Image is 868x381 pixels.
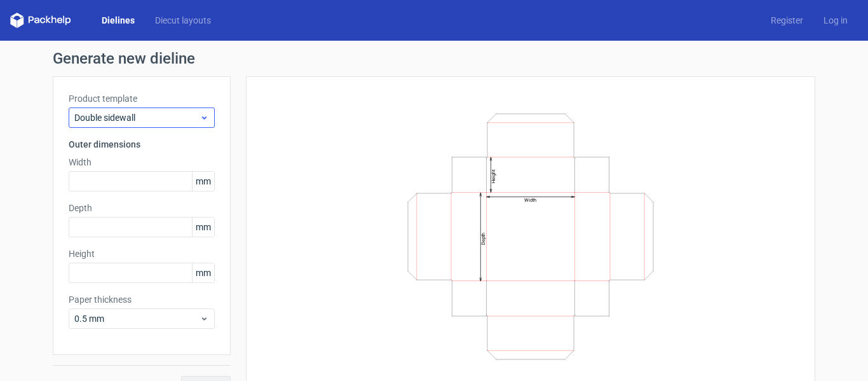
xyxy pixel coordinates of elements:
span: 0.5 mm [74,312,200,325]
a: Log in [813,14,858,27]
text: Height [491,169,496,183]
label: Height [69,247,215,260]
label: Product template [69,92,215,105]
a: Dielines [92,14,145,27]
span: mm [192,263,214,282]
label: Paper thickness [69,293,215,306]
span: mm [192,218,214,237]
h3: Outer dimensions [69,138,215,151]
a: Register [761,14,813,27]
label: Width [69,156,215,169]
span: mm [192,172,214,191]
span: Double sidewall [74,111,200,124]
h1: Generate new dieline [53,51,815,66]
a: Diecut layouts [145,14,221,27]
text: Depth [480,232,486,244]
text: Width [524,197,536,203]
label: Depth [69,202,215,214]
